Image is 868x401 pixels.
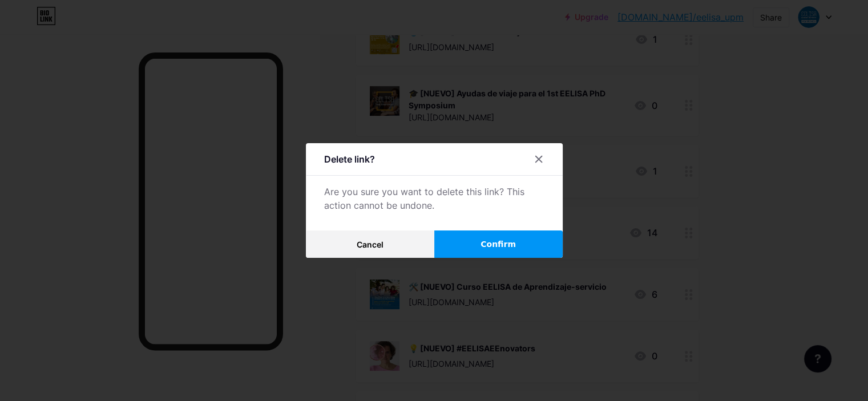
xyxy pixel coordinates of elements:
[306,230,434,258] button: Cancel
[481,238,516,250] span: Confirm
[324,185,544,212] div: Are you sure you want to delete this link? This action cannot be undone.
[324,152,375,166] div: Delete link?
[357,240,383,249] span: Cancel
[434,230,563,258] button: Confirm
